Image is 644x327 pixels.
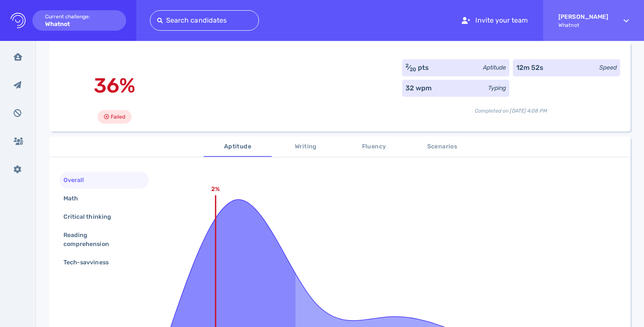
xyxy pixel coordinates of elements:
[402,100,620,115] div: Completed on [DATE] 4:08 PM
[62,256,119,269] div: Tech-savviness
[62,211,121,223] div: Critical thinking
[558,13,608,20] strong: [PERSON_NAME]
[488,84,506,93] div: Typing
[405,83,431,93] div: 32 wpm
[410,67,416,72] sub: 20
[516,63,543,73] div: 12m 52s
[94,73,135,98] span: 36%
[558,22,608,28] span: Whatnot
[62,174,94,186] div: Overall
[209,142,267,152] span: Aptitude
[483,63,506,72] div: Aptitude
[413,142,471,152] span: Scenarios
[62,229,140,250] div: Reading comprehension
[277,142,335,152] span: Writing
[345,142,403,152] span: Fluency
[405,63,408,69] sup: 2
[211,185,220,193] text: 2%
[405,63,429,73] div: ⁄ pts
[62,192,88,205] div: Math
[111,112,125,122] span: Failed
[599,63,617,72] div: Speed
